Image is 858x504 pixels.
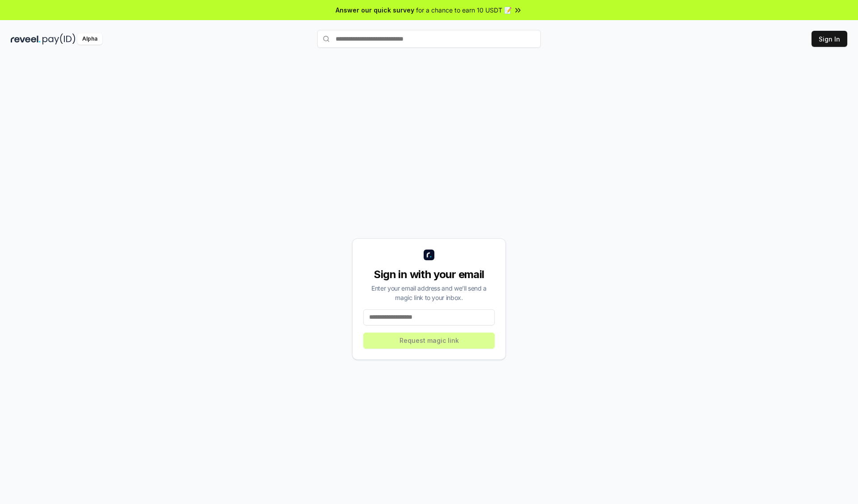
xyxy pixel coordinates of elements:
span: for a chance to earn 10 USDT 📝 [416,5,512,15]
img: pay_id [42,33,76,45]
img: logo_small [424,250,434,260]
button: Sign In [812,31,847,47]
div: Alpha [77,33,102,45]
span: Answer our quick survey [336,5,414,15]
img: reveel_dark [11,33,41,45]
div: Sign in with your email [363,267,495,282]
div: Enter your email address and we’ll send a magic link to your inbox. [363,283,495,302]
